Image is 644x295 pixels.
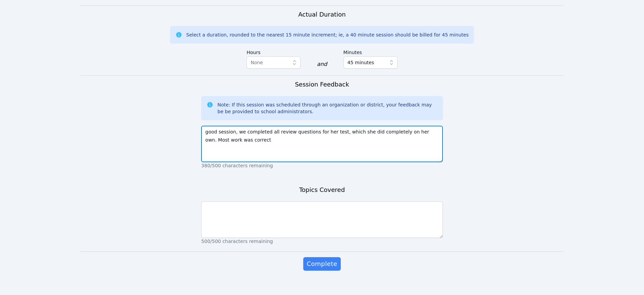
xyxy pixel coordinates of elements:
[246,46,301,56] label: Hours
[348,58,374,67] span: 45 minutes
[298,10,345,19] h3: Actual Duration
[295,80,349,89] h3: Session Feedback
[201,126,443,162] textarea: good session, we completed all review questions for her test, which she did completely on her own...
[343,46,398,56] label: Minutes
[317,60,327,68] div: and
[251,60,263,65] span: None
[343,56,398,69] button: 45 minutes
[246,56,301,69] button: None
[299,185,345,195] h3: Topics Covered
[307,259,337,269] span: Complete
[217,101,437,115] div: Note: If this session was scheduled through an organization or district, your feedback may be be ...
[201,162,443,169] p: 380/500 characters remaining
[303,257,340,271] button: Complete
[186,31,469,38] div: Select a duration, rounded to the nearest 15 minute increment; ie, a 40 minute session should be ...
[201,238,443,245] p: 500/500 characters remaining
